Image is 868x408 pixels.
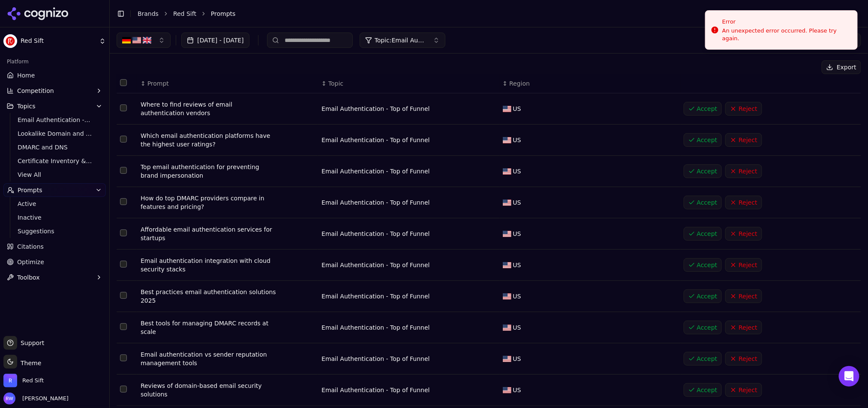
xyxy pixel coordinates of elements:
[513,104,521,113] span: US
[684,133,722,147] button: Accept
[839,366,859,387] div: Open Intercom Messenger
[684,352,722,366] button: Accept
[181,33,249,48] button: [DATE] - [DATE]
[725,196,762,209] button: Reject
[18,200,92,208] span: Active
[513,323,521,332] span: US
[120,261,127,268] button: Select row 6
[3,84,106,98] button: Competition
[725,227,762,241] button: Reject
[375,36,426,45] span: Topic: Email Authentication - Bottom of Funnel
[722,27,850,42] div: An unexpected error occurred. Please try again.
[138,9,844,18] nav: breadcrumb
[17,86,54,95] span: Competition
[17,71,35,80] span: Home
[17,339,44,347] span: Support
[503,356,511,362] img: US flag
[513,167,521,176] span: US
[328,79,343,88] span: Topic
[117,74,861,406] div: Data table
[725,258,762,272] button: Reject
[513,136,521,144] span: US
[503,262,511,268] img: US flag
[141,79,315,88] div: ↕Prompt
[120,79,127,86] button: Select all rows
[321,292,496,301] div: Email Authentication - Top of Funnel
[18,213,92,222] span: Inactive
[14,198,96,210] a: Active
[14,225,96,237] a: Suggestions
[725,164,762,178] button: Reject
[137,74,318,93] th: Prompt
[321,104,496,113] div: Email Authentication - Top of Funnel
[141,194,278,211] div: How do top DMARC providers compare in features and pricing?
[141,319,278,336] div: Best tools for managing DMARC records at scale
[141,350,278,367] div: Email authentication vs sender reputation management tools
[141,163,278,180] div: Top email authentication for preventing brand impersonation
[3,55,106,68] div: Platform
[17,102,36,110] span: Topics
[3,271,106,284] button: Toolbox
[120,386,127,393] button: Select row 10
[499,74,680,93] th: Region
[3,68,106,82] a: Home
[14,141,96,153] a: DMARC and DNS
[143,36,151,45] img: United Kingdom
[17,273,40,282] span: Toolbox
[14,128,96,140] a: Lookalike Domain and Brand Protection
[503,106,511,112] img: US flag
[321,79,496,88] div: ↕Topic
[503,325,511,331] img: US flag
[22,377,44,384] span: Red Sift
[684,196,722,209] button: Accept
[513,386,521,394] span: US
[503,200,511,206] img: US flag
[503,137,511,143] img: US flag
[120,229,127,236] button: Select row 5
[14,211,96,223] a: Inactive
[120,323,127,330] button: Select row 8
[18,143,92,152] span: DMARC and DNS
[503,293,511,300] img: US flag
[18,129,92,138] span: Lookalike Domain and Brand Protection
[18,227,92,235] span: Suggestions
[18,157,92,165] span: Certificate Inventory & Monitoring
[513,229,521,238] span: US
[141,100,278,117] div: Where to find reviews of email authentication vendors
[684,102,722,116] button: Accept
[321,261,496,269] div: Email Authentication - Top of Funnel
[321,323,496,332] div: Email Authentication - Top of Funnel
[503,231,511,237] img: US flag
[120,198,127,205] button: Select row 4
[503,79,677,88] div: ↕Region
[725,352,762,366] button: Reject
[173,9,196,18] a: Red Sift
[513,261,521,269] span: US
[141,131,278,149] div: Which email authentication platforms have the highest user ratings?
[19,395,69,402] span: [PERSON_NAME]
[725,383,762,397] button: Reject
[211,9,236,18] span: Prompts
[17,360,41,366] span: Theme
[318,74,499,93] th: Topic
[513,292,521,301] span: US
[321,198,496,207] div: Email Authentication - Top of Funnel
[725,289,762,303] button: Reject
[684,321,722,334] button: Accept
[503,387,511,393] img: US flag
[321,167,496,176] div: Email Authentication - Top of Funnel
[14,114,96,126] a: Email Authentication - Top of Funnel
[132,36,141,45] img: United States
[141,256,278,274] div: Email authentication integration with cloud security stacks
[503,168,511,175] img: US flag
[21,37,96,45] span: Red Sift
[141,288,278,305] div: Best practices email authentication solutions 2025
[138,10,159,17] a: Brands
[725,102,762,116] button: Reject
[3,99,106,113] button: Topics
[725,133,762,147] button: Reject
[321,386,496,394] div: Email Authentication - Top of Funnel
[513,354,521,363] span: US
[14,155,96,167] a: Certificate Inventory & Monitoring
[3,393,69,405] button: Open user button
